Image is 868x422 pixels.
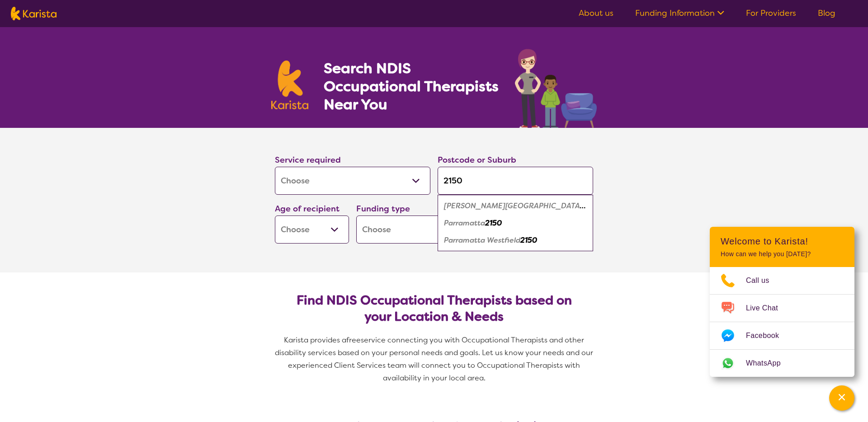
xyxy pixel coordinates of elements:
[721,236,844,247] h2: Welcome to Karista!
[442,215,589,232] div: Parramatta 2150
[746,301,789,315] span: Live Chat
[356,203,410,214] label: Funding type
[746,274,780,287] span: Call us
[346,335,361,345] span: free
[444,201,585,211] em: [PERSON_NAME][GEOGRAPHIC_DATA]
[746,329,790,342] span: Facebook
[721,250,844,258] p: How can we help you [DATE]?
[442,197,589,215] div: Harris Park 2150
[710,227,854,377] div: Channel Menu
[520,235,537,245] em: 2150
[579,8,613,19] a: About us
[275,335,595,383] span: service connecting you with Occupational Therapists and other disability services based on your p...
[485,218,502,228] em: 2150
[635,8,724,19] a: Funding Information
[710,350,854,377] a: Web link opens in a new tab.
[746,356,792,370] span: WhatsApp
[282,292,586,325] h2: Find NDIS Occupational Therapists based on your Location & Needs
[444,235,520,245] em: Parramatta Westfield
[438,155,516,165] label: Postcode or Suburb
[284,335,346,345] span: Karista provides a
[746,8,796,19] a: For Providers
[818,8,835,19] a: Blog
[271,61,308,109] img: Karista logo
[275,155,341,165] label: Service required
[710,267,854,377] ul: Choose channel
[324,59,500,113] h1: Search NDIS Occupational Therapists Near You
[444,218,485,228] em: Parramatta
[829,385,854,411] button: Channel Menu
[515,49,597,128] img: occupational-therapy
[438,167,593,195] input: Type
[442,232,589,249] div: Parramatta Westfield 2150
[275,203,340,214] label: Age of recipient
[11,7,57,20] img: Karista logo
